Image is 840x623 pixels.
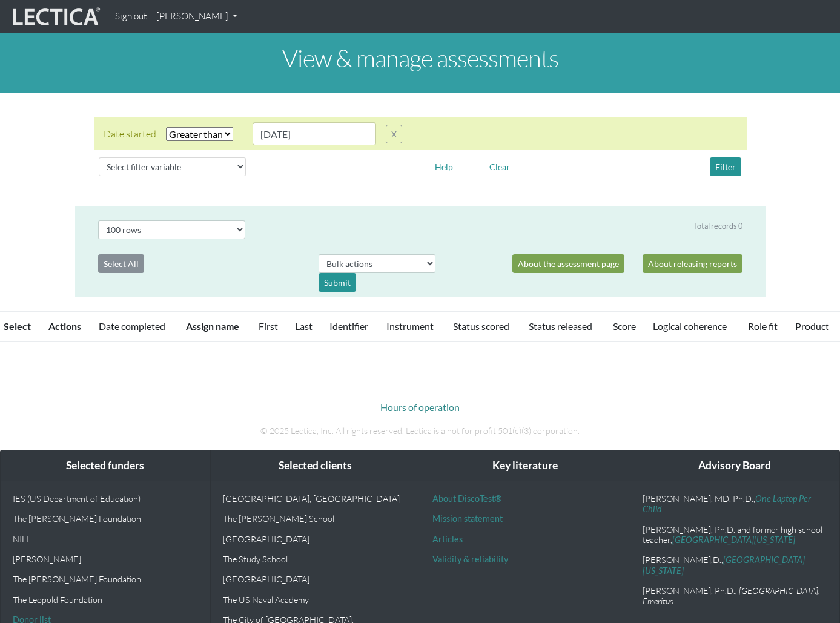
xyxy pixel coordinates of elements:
p: NIH [13,534,198,544]
img: lecticalive [10,5,101,28]
p: The US Naval Academy [223,595,408,605]
div: Selected funders [1,450,210,481]
p: The Study School [223,554,408,564]
p: [PERSON_NAME] [13,554,198,564]
a: Product [795,320,829,332]
a: [GEOGRAPHIC_DATA][US_STATE] [672,535,795,545]
div: Date started [104,127,156,141]
div: Selected clients [211,450,420,481]
p: [PERSON_NAME], Ph.D. and former high school teacher, [643,524,828,546]
a: [PERSON_NAME] [151,5,242,28]
a: Mission statement [432,513,503,524]
p: [GEOGRAPHIC_DATA], [GEOGRAPHIC_DATA] [223,493,408,504]
p: [GEOGRAPHIC_DATA] [223,534,408,544]
p: [PERSON_NAME], Ph.D. [643,585,828,607]
a: Score [613,320,636,332]
p: [PERSON_NAME].D., [643,555,828,576]
a: Articles [432,534,463,544]
a: First [259,320,278,332]
a: Identifier [329,320,368,332]
a: About releasing reports [643,254,742,273]
p: The [PERSON_NAME] Foundation [13,574,198,584]
p: The Leopold Foundation [13,595,198,605]
p: [PERSON_NAME], MD, Ph.D., [643,493,828,515]
a: Validity & reliability [432,554,508,564]
p: IES (US Department of Education) [13,493,198,504]
a: Instrument [386,320,434,332]
a: Date completed [99,320,165,332]
em: , [GEOGRAPHIC_DATA], Emeritus [643,585,820,606]
p: © 2025 Lectica, Inc. All rights reserved. Lectica is a not for profit 501(c)(3) corporation. [84,424,756,438]
a: One Laptop Per Child [643,493,811,514]
button: Filter [710,157,741,176]
a: About the assessment page [512,254,624,273]
a: About DiscoTest® [432,493,501,504]
div: Advisory Board [630,450,840,481]
a: Status scored [453,320,509,332]
a: Status released [529,320,592,332]
button: Select All [98,254,144,273]
a: [GEOGRAPHIC_DATA][US_STATE] [643,555,805,575]
button: Help [429,157,458,176]
a: Role fit [748,320,778,332]
th: Actions [41,312,92,342]
p: [GEOGRAPHIC_DATA] [223,574,408,584]
a: Logical coherence [653,320,727,332]
div: Key literature [420,450,630,481]
button: Clear [484,157,515,176]
div: Total records 0 [693,220,742,232]
a: Last [295,320,313,332]
p: The [PERSON_NAME] School [223,513,408,524]
a: Hours of operation [380,401,460,413]
a: Sign out [110,5,151,28]
div: Submit [319,273,356,292]
button: X [386,125,402,143]
th: Assign name [179,312,251,342]
a: Help [429,160,458,171]
p: The [PERSON_NAME] Foundation [13,513,198,524]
